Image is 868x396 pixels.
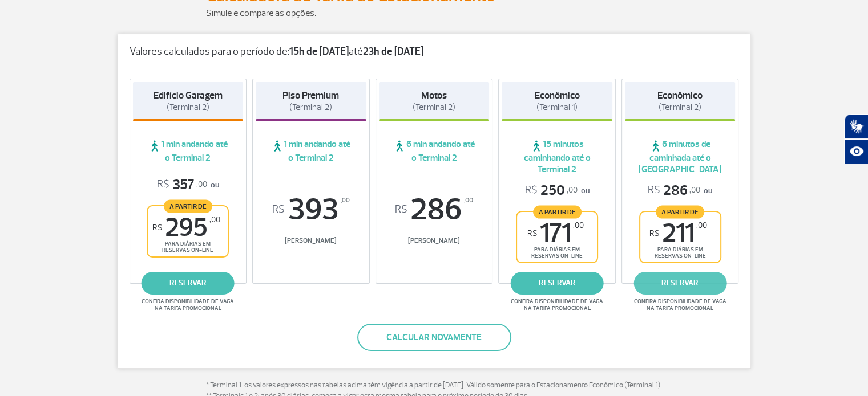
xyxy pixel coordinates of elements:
[657,89,703,101] strong: Econômico
[379,194,490,225] span: 286
[525,182,578,199] span: 250
[167,102,209,113] span: (Terminal 2)
[656,205,704,218] span: A partir de
[511,272,604,295] a: reservar
[256,194,366,225] span: 393
[527,221,584,246] span: 171
[363,45,423,58] strong: 23h de [DATE]
[648,182,712,199] p: ou
[536,102,578,113] span: (Terminal 1)
[157,176,219,194] p: ou
[502,138,612,175] span: 15 minutos caminhando até o Terminal 2
[535,89,580,101] strong: Econômico
[844,114,868,164] div: Plugin de acessibilidade da Hand Talk.
[130,46,739,58] p: Valores calculados para o período de: até
[140,298,236,312] span: Confira disponibilidade de vaga na tarifa promocional
[650,246,710,259] span: para diárias em reservas on-line
[206,6,663,20] p: Simule e compare as opções.
[573,221,584,230] sup: ,00
[379,236,490,245] span: [PERSON_NAME]
[152,223,162,232] sup: R$
[696,221,707,230] sup: ,00
[341,194,350,207] sup: ,00
[289,45,349,58] strong: 15h de [DATE]
[844,139,868,164] button: Abrir recursos assistivos.
[525,182,590,199] p: ou
[133,138,244,164] span: 1 min andando até o Terminal 2
[527,246,587,259] span: para diárias em reservas on-line
[413,102,455,113] span: (Terminal 2)
[464,194,473,207] sup: ,00
[633,272,726,295] a: reservar
[272,203,285,216] sup: R$
[209,215,220,224] sup: ,00
[256,138,366,164] span: 1 min andando até o Terminal 2
[421,89,447,101] strong: Motos
[154,89,223,101] strong: Edifício Garagem
[509,298,605,312] span: Confira disponibilidade de vaga na tarifa promocional
[649,221,707,246] span: 211
[844,114,868,139] button: Abrir tradutor de língua de sinais.
[282,89,339,101] strong: Piso Premium
[142,272,235,295] a: reservar
[527,228,537,238] sup: R$
[649,228,659,238] sup: R$
[625,138,736,175] span: 6 minutos de caminhada até o [GEOGRAPHIC_DATA]
[158,240,218,254] span: para diárias em reservas on-line
[648,182,700,199] span: 286
[533,205,582,218] span: A partir de
[379,138,490,164] span: 6 min andando até o Terminal 2
[256,236,366,245] span: [PERSON_NAME]
[395,203,407,216] sup: R$
[632,298,728,312] span: Confira disponibilidade de vaga na tarifa promocional
[289,102,332,113] span: (Terminal 2)
[164,199,212,213] span: A partir de
[357,324,511,351] button: Calcular novamente
[152,215,220,240] span: 295
[157,176,207,194] span: 357
[659,102,701,113] span: (Terminal 2)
